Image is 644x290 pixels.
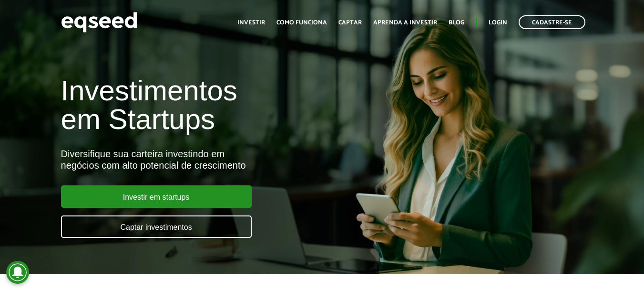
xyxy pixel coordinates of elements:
[61,215,252,238] a: Captar investimentos
[338,20,362,26] a: Captar
[61,76,369,134] h1: Investimentos em Startups
[237,20,265,26] a: Investir
[61,185,252,208] a: Investir em startups
[61,148,369,171] div: Diversifique sua carteira investindo em negócios com alto potencial de crescimento
[373,20,437,26] a: Aprenda a investir
[519,15,585,29] a: Cadastre-se
[61,10,137,35] img: EqSeed
[449,20,464,26] a: Blog
[276,20,327,26] a: Como funciona
[489,20,507,26] a: Login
